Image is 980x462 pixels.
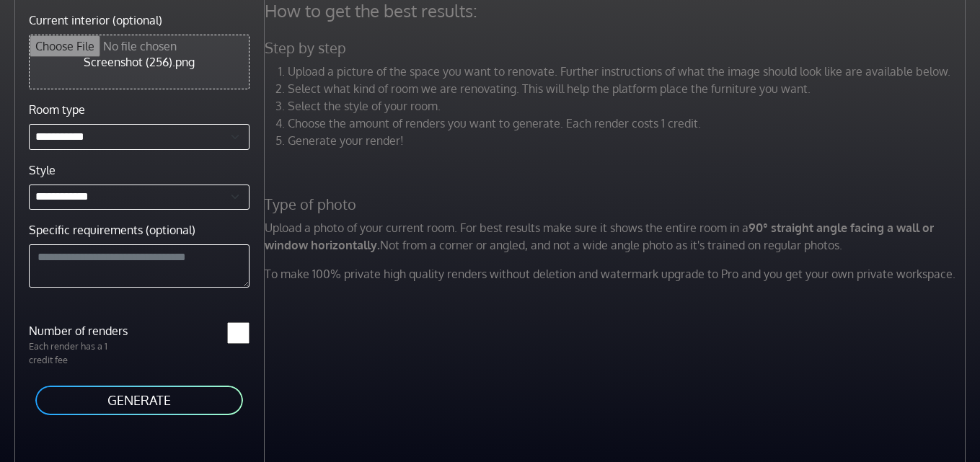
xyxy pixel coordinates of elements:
[29,221,195,239] label: Specific requirements (optional)
[20,322,139,339] label: Number of renders
[29,101,85,118] label: Room type
[288,80,969,97] li: Select what kind of room we are renovating. This will help the platform place the furniture you w...
[288,97,969,115] li: Select the style of your room.
[256,219,978,254] p: Upload a photo of your current room. For best results make sure it shows the entire room in a Not...
[256,265,978,283] p: To make 100% private high quality renders without deletion and watermark upgrade to Pro and you g...
[256,195,978,213] h5: Type of photo
[256,39,978,57] h5: Step by step
[288,132,969,149] li: Generate your render!
[34,384,244,417] button: GENERATE
[288,115,969,132] li: Choose the amount of renders you want to generate. Each render costs 1 credit.
[29,12,162,29] label: Current interior (optional)
[29,161,56,179] label: Style
[265,221,934,252] strong: 90° straight angle facing a wall or window horizontally.
[20,339,139,367] p: Each render has a 1 credit fee
[288,63,969,80] li: Upload a picture of the space you want to renovate. Further instructions of what the image should...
